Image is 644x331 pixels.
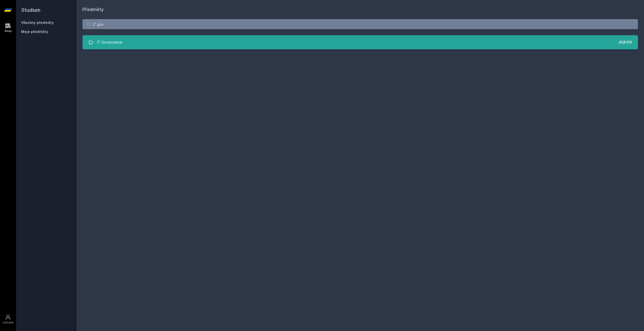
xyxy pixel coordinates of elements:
[1,20,15,35] a: Study
[1,312,15,327] a: Uživatel
[619,40,632,45] div: 4SA310
[21,20,54,25] a: Všechny předměty
[5,29,12,33] div: Study
[83,35,638,49] a: IT Governance 4SA310
[83,6,638,13] h1: Předměty
[3,321,13,324] div: Uživatel
[83,19,638,29] input: Název nebo ident předmětu…
[97,37,122,47] div: IT Governance
[21,29,48,34] span: Moje předměty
